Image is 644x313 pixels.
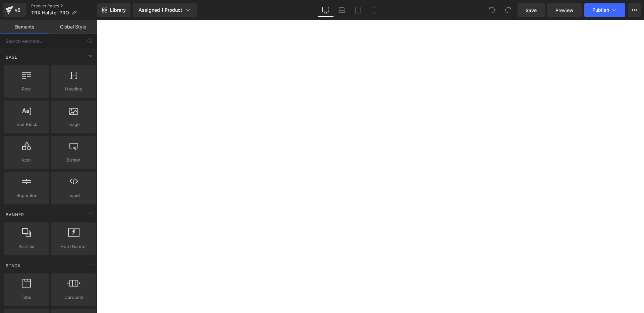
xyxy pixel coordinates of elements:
a: Product Pages [31,3,97,9]
span: Save [526,7,537,14]
button: Publish [584,3,625,17]
a: Laptop [334,3,350,17]
span: Publish [592,7,609,13]
span: TRX Holster PRO [31,10,69,15]
a: New Library [97,3,130,17]
span: Icon [6,156,47,164]
a: Global Style [49,20,97,34]
span: Separator [6,192,47,199]
a: Tablet [350,3,366,17]
span: Base [5,54,18,60]
a: Mobile [366,3,382,17]
span: Text Block [6,121,47,128]
button: Redo [501,3,515,17]
span: Liquid [53,192,94,199]
span: Row [6,85,47,92]
span: Image [53,121,94,128]
button: More [628,3,641,17]
span: Heading [53,85,94,92]
span: Carousel [53,294,94,301]
div: v6 [13,6,22,14]
span: Tabs [6,294,47,301]
a: Preview [547,3,582,17]
span: Hero Banner [53,243,94,250]
a: Desktop [318,3,334,17]
span: Banner [5,211,25,218]
span: Button [53,156,94,164]
span: Parallax [6,243,47,250]
div: Assigned 1 Product [139,7,192,13]
a: v6 [3,3,26,17]
span: Preview [555,7,574,14]
button: Undo [485,3,499,17]
span: Library [110,7,126,13]
span: Stack [5,262,21,269]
